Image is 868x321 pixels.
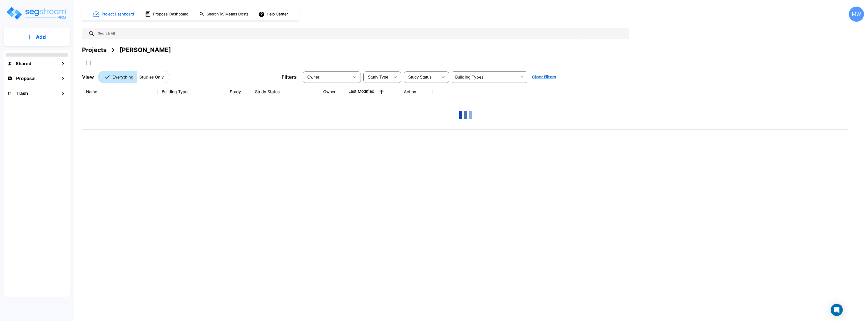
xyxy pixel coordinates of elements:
h1: Proposal [16,75,36,82]
div: MW [849,7,864,22]
h1: Proposal Dashboard [153,11,188,17]
div: Select [304,70,350,84]
h1: Shared [16,60,31,67]
span: Study Status [408,75,432,79]
th: Owner [319,83,344,101]
div: Select [405,70,438,84]
div: [PERSON_NAME] [119,45,171,55]
p: Add [36,33,46,41]
p: Studies Only [139,74,164,80]
button: Everything [98,71,137,83]
th: Last Modified [344,83,400,101]
button: Search RS Means Costs [197,9,251,19]
div: Open Intercom Messenger [831,304,843,316]
th: Study Status [251,83,319,101]
th: Action [400,83,433,101]
input: Search All [95,28,627,39]
input: Building Types [453,73,518,81]
h1: Trash [16,90,28,97]
button: Help Center [257,9,290,19]
button: Add [4,30,70,44]
div: Platform [98,71,170,83]
button: Project Dashboard [91,9,137,20]
button: SelectAll [83,58,93,68]
img: Logo [6,6,68,20]
span: Owner [307,75,319,79]
div: Projects [82,45,106,55]
h1: Search RS Means Costs [207,11,249,17]
button: Clear Filters [530,72,558,82]
span: Study Type [368,75,388,79]
img: Loading [455,105,475,125]
p: View [82,73,94,81]
th: Building Type [158,83,226,101]
button: Proposal Dashboard [143,9,191,19]
h1: Project Dashboard [102,11,134,17]
div: Select [364,70,390,84]
p: Everything [113,74,133,80]
p: Filters [282,73,297,81]
button: Studies Only [136,71,170,83]
button: Open [519,73,526,81]
th: Name [82,83,158,101]
th: Study Type [226,83,251,101]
